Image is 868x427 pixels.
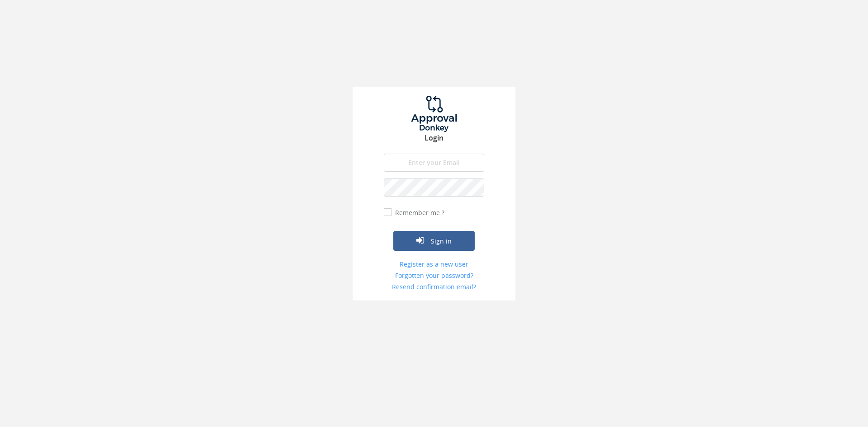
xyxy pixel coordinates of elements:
[384,271,484,280] a: Forgotten your password?
[400,96,468,132] img: logo.png
[393,231,475,251] button: Sign in
[353,134,515,142] h3: Login
[393,208,444,217] label: Remember me ?
[384,260,484,269] a: Register as a new user
[384,282,484,291] a: Resend confirmation email?
[384,154,484,172] input: Enter your Email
